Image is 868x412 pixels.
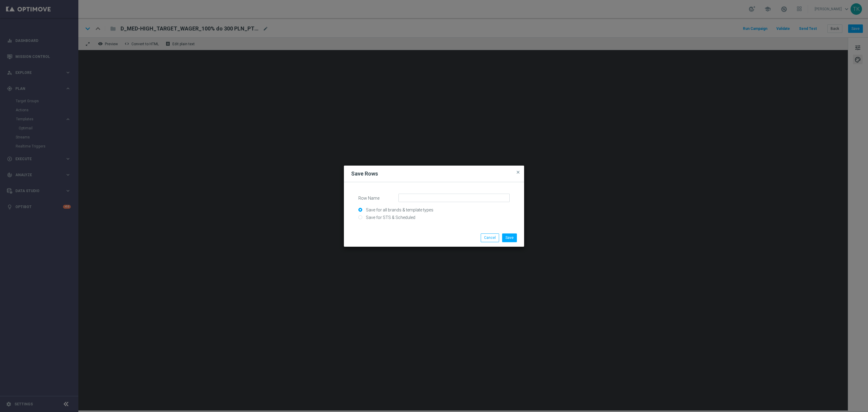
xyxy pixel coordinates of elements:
label: Save for all brands & template types [364,207,433,213]
label: Row Name [354,194,394,201]
button: Cancel [481,233,499,242]
button: Save [502,233,517,242]
span: close [516,170,520,175]
h2: Save Rows [351,170,378,177]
